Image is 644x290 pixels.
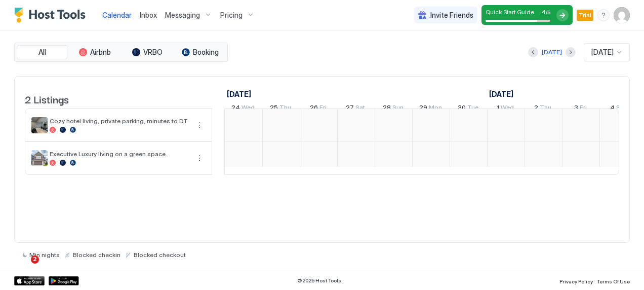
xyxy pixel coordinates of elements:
[29,251,60,259] span: Min nights
[346,103,354,114] span: 27
[597,278,630,284] span: Terms Of Use
[14,8,90,23] a: Host Tools Logo
[486,8,534,16] span: Quick Start Guide
[540,46,563,58] button: [DATE]
[417,101,445,116] a: September 29, 2025
[229,101,257,116] a: September 24, 2025
[540,103,551,114] span: Thu
[31,256,39,264] span: 2
[297,277,341,284] span: © 2025 Host Tools
[608,101,628,116] a: October 4, 2025
[14,43,228,62] div: tab-group
[270,103,278,114] span: 25
[355,103,365,114] span: Sat
[534,103,538,114] span: 2
[241,103,255,114] span: Wed
[430,11,473,20] span: Invite Friends
[579,11,591,20] span: Trial
[458,103,466,114] span: 30
[542,48,562,57] div: [DATE]
[319,103,327,114] span: Fri
[193,119,206,131] div: menu
[419,103,427,114] span: 29
[616,103,626,114] span: Sat
[610,103,615,114] span: 4
[383,103,391,114] span: 28
[10,256,34,280] iframe: Intercom live chat
[343,101,368,116] a: September 27, 2025
[165,11,200,20] span: Messaging
[574,103,578,114] span: 3
[25,91,69,106] span: 2 Listings
[494,101,516,116] a: October 1, 2025
[50,117,189,125] span: Cozy hotel living, private parking, minutes to DT
[193,119,206,131] button: More options
[501,103,514,114] span: Wed
[193,48,219,57] span: Booking
[31,117,48,133] div: listing image
[134,251,186,259] span: Blocked checkout
[591,48,614,57] span: [DATE]
[546,9,550,16] span: / 5
[49,276,79,285] a: Google Play Store
[122,45,173,59] button: VRBO
[31,150,48,166] div: listing image
[279,103,291,114] span: Thu
[90,48,111,57] span: Airbnb
[220,11,243,20] span: Pricing
[231,103,240,114] span: 24
[541,8,546,16] span: 4
[50,150,189,158] span: Executive Luxury living on a green space.
[614,7,630,23] div: User profile
[597,9,610,21] div: menu
[455,101,481,116] a: September 30, 2025
[597,275,630,286] a: Terms Of Use
[559,278,593,284] span: Privacy Policy
[307,101,329,116] a: September 26, 2025
[17,45,67,59] button: All
[467,103,478,114] span: Tue
[193,152,206,164] div: menu
[175,45,225,59] button: Booking
[580,103,587,114] span: Fri
[497,103,499,114] span: 1
[559,275,593,286] a: Privacy Policy
[572,101,589,116] a: October 3, 2025
[532,101,554,116] a: October 2, 2025
[487,87,516,101] a: October 1, 2025
[143,48,163,57] span: VRBO
[73,251,120,259] span: Blocked checkin
[69,45,120,59] button: Airbnb
[102,10,132,20] a: Calendar
[14,276,45,285] a: App Store
[267,101,294,116] a: September 25, 2025
[566,47,576,57] button: Next month
[310,103,318,114] span: 26
[392,103,404,114] span: Sun
[528,47,538,57] button: Previous month
[429,103,442,114] span: Mon
[140,11,157,19] span: Inbox
[140,10,157,20] a: Inbox
[193,152,206,164] button: More options
[380,101,406,116] a: September 28, 2025
[224,87,254,101] a: September 24, 2025
[102,11,132,19] span: Calendar
[38,48,46,57] span: All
